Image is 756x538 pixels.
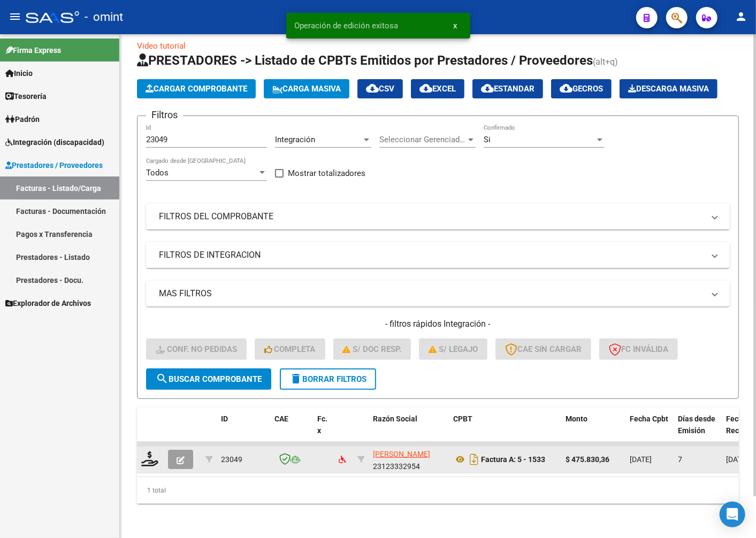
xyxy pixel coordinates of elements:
span: - omint [85,5,123,29]
datatable-header-cell: CPBT [449,408,561,455]
div: 23123332954 [373,448,445,471]
span: Inicio [5,67,33,79]
button: Buscar Comprobante [146,368,271,390]
button: Descarga Masiva [620,79,717,98]
button: Conf. no pedidas [146,339,247,360]
span: S/ legajo [429,344,478,354]
span: ID [221,414,228,423]
span: [DATE] [726,455,748,464]
span: Firma Express [5,44,61,56]
span: Seleccionar Gerenciador [379,135,466,144]
mat-icon: menu [9,10,21,23]
h3: Filtros [146,107,183,122]
span: Fc. x [317,414,327,435]
span: 7 [678,455,682,464]
mat-panel-title: FILTROS DE INTEGRACION [159,249,704,261]
span: (alt+q) [593,57,618,67]
button: S/ Doc Resp. [333,339,411,360]
h4: - filtros rápidos Integración - [146,318,730,330]
span: Integración [275,135,315,144]
span: Cargar Comprobante [146,84,247,94]
button: Estandar [472,79,543,98]
span: Buscar Comprobante [156,374,262,384]
span: Gecros [560,84,603,94]
button: EXCEL [411,79,464,98]
span: Borrar Filtros [289,374,366,384]
span: Prestadores / Proveedores [5,159,103,171]
datatable-header-cell: Fecha Cpbt [625,408,674,455]
span: Fecha Cpbt [630,414,668,423]
datatable-header-cell: Fc. x [313,408,334,455]
div: Open Intercom Messenger [720,502,745,527]
app-download-masive: Descarga masiva de comprobantes (adjuntos) [620,79,717,98]
span: Conf. no pedidas [156,344,237,354]
button: x [445,16,466,35]
span: Completa [264,344,316,354]
span: S/ Doc Resp. [343,344,402,354]
mat-icon: cloud_download [560,82,572,95]
button: Completa [255,339,325,360]
button: Cargar Comprobante [137,79,256,98]
mat-panel-title: FILTROS DEL COMPROBANTE [159,211,704,222]
mat-icon: delete [289,372,302,385]
span: Explorador de Archivos [5,297,91,309]
strong: Factura A: 5 - 1533 [481,455,545,464]
button: S/ legajo [419,339,487,360]
mat-icon: person [735,10,747,23]
strong: $ 475.830,36 [566,455,609,464]
span: Mostrar totalizadores [288,167,365,180]
span: x [454,21,457,30]
mat-icon: cloud_download [419,82,432,95]
datatable-header-cell: CAE [270,408,313,455]
a: Video tutorial [137,41,186,51]
span: Razón Social [373,414,417,423]
span: Integración (discapacidad) [5,136,104,148]
i: Descargar documento [467,451,481,468]
button: Gecros [551,79,612,98]
button: CAE SIN CARGAR [495,339,591,360]
span: [PERSON_NAME] [373,450,430,458]
button: Carga Masiva [264,79,349,98]
span: CPBT [453,414,472,423]
span: CAE [274,414,288,423]
span: PRESTADORES -> Listado de CPBTs Emitidos por Prestadores / Proveedores [137,53,593,68]
div: 1 total [137,477,739,504]
mat-icon: search [156,372,169,385]
mat-icon: cloud_download [481,82,494,95]
datatable-header-cell: ID [217,408,270,455]
button: CSV [357,79,403,98]
span: [DATE] [630,455,652,464]
span: CSV [366,84,394,94]
span: Descarga Masiva [628,84,709,94]
span: Días desde Emisión [678,414,715,435]
span: Todos [146,168,169,178]
span: CAE SIN CARGAR [505,344,582,354]
button: FC Inválida [599,339,678,360]
datatable-header-cell: Monto [561,408,625,455]
mat-panel-title: MAS FILTROS [159,288,704,299]
mat-icon: cloud_download [366,82,379,95]
datatable-header-cell: Razón Social [369,408,449,455]
span: Fecha Recibido [726,414,756,435]
span: Tesorería [5,90,47,102]
span: FC Inválida [609,344,668,354]
span: Estandar [481,84,534,94]
button: Borrar Filtros [280,368,376,390]
span: Si [484,135,491,144]
span: Carga Masiva [272,84,341,94]
span: Operación de edición exitosa [295,20,399,31]
datatable-header-cell: Días desde Emisión [674,408,722,455]
span: Monto [566,414,587,423]
span: Padrón [5,113,40,125]
span: 23049 [221,455,242,464]
span: EXCEL [419,84,456,94]
mat-expansion-panel-header: MAS FILTROS [146,281,730,306]
mat-expansion-panel-header: FILTROS DE INTEGRACION [146,242,730,268]
mat-expansion-panel-header: FILTROS DEL COMPROBANTE [146,204,730,229]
